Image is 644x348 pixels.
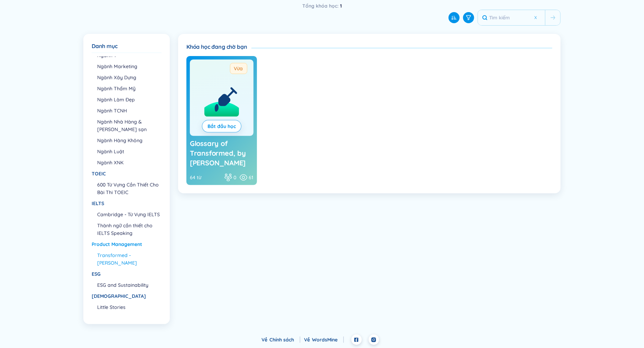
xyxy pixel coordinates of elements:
[262,336,300,344] div: Về
[249,174,254,181] span: 61
[97,148,161,155] li: Ngành Luật
[69,40,74,46] img: tab_keywords_by_traffic_grey.svg
[304,336,344,344] div: Về
[92,270,161,278] div: ESG
[97,85,161,92] li: Ngành Thẩm Mỹ
[230,63,247,74] span: Vừa
[92,200,161,207] div: IELTS
[19,40,24,46] img: tab_domain_overview_orange.svg
[97,211,161,218] li: Cambridge - Từ Vựng IELTS
[312,337,344,343] a: WordsMine
[97,137,161,144] li: Ngành Hàng Không
[186,43,251,51] h4: Khóa học đang chờ bạn
[97,63,161,70] li: Ngành Marketing
[97,118,161,133] li: Ngành Nhà Hàng & [PERSON_NAME] sạn
[97,181,161,196] li: 600 Từ Vựng Cần Thiết Cho Bài Thi TOEIC
[97,107,161,115] li: Ngành TCNH
[97,251,161,267] li: Transformed - [PERSON_NAME]
[302,3,340,9] span: Tổng khóa học :
[202,120,241,132] button: Bắt đầu học
[190,139,246,167] span: Glossary of Transformed, by [PERSON_NAME]
[19,11,34,17] div: v 4.0.25
[478,10,545,25] input: Tìm kiếm
[190,139,254,168] a: Glossary of Transformed, by [PERSON_NAME]
[92,240,161,248] div: Product Management
[97,74,161,81] li: Ngành Xây Dựng
[234,174,237,181] span: 0
[97,303,161,311] li: Little Stories
[190,174,221,181] div: 64 từ
[270,337,300,343] a: Chính sách
[92,292,161,300] div: [DEMOGRAPHIC_DATA]
[76,41,117,45] div: Keywords by Traffic
[18,18,76,24] div: Domain: [DOMAIN_NAME]
[97,281,161,289] li: ESG and Sustainability
[97,159,161,166] li: Ngành XNK
[11,11,17,17] img: logo_orange.svg
[340,3,342,9] span: 1
[11,18,17,24] img: website_grey.svg
[92,170,161,177] div: TOEIC
[92,42,162,50] div: Danh mục
[97,96,161,103] li: Ngành Làm Đẹp
[97,222,161,237] li: Thành ngữ cần thiết cho IELTS Speaking
[26,41,62,45] div: Domain Overview
[208,122,236,130] a: Bắt đầu học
